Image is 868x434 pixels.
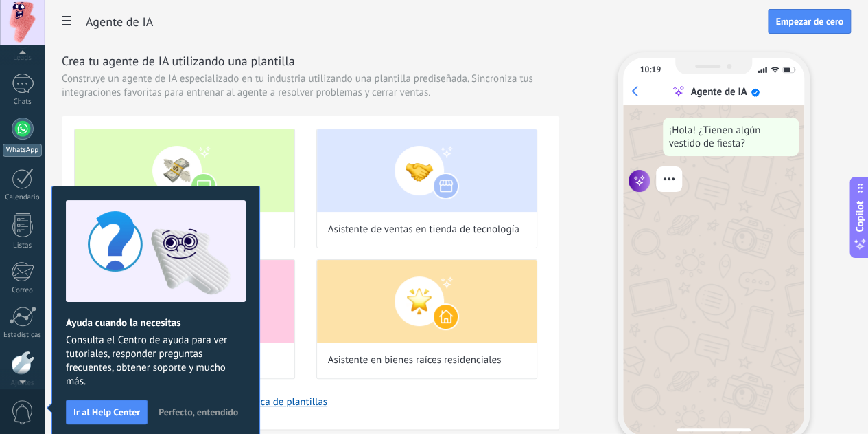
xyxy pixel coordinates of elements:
[66,400,148,424] button: Ir al Help Center
[3,144,42,157] div: WhatsApp
[768,9,851,34] button: Empezar de cero
[3,193,43,202] div: Calendario
[62,72,559,100] span: Construye un agente de IA especializado en tu industria utilizando una plantilla prediseñada. Sin...
[3,98,43,107] div: Chats
[62,52,559,69] h3: Crea tu agente de IA utilizando una plantilla
[853,200,867,232] span: Copilot
[152,402,244,422] button: Perfecto, entendido
[73,407,140,417] span: Ir al Help Center
[328,354,502,367] span: Asistente en bienes raíces residenciales
[3,241,43,250] div: Listas
[86,8,768,36] h2: Agente de IA
[226,395,327,409] a: biblioteca de plantillas
[3,286,43,295] div: Correo
[66,334,246,389] span: Consulta el Centro de ayuda para ver tutoriales, responder preguntas frecuentes, obtener soporte ...
[775,17,843,26] span: Empezar de cero
[690,85,747,98] div: Agente de IA
[640,65,661,75] div: 10:19
[663,118,799,156] div: ¡Hola! ¿Tienen algún vestido de fiesta?
[317,260,537,343] img: Asistente en bienes raíces residenciales
[328,223,519,237] span: Asistente de ventas en tienda de tecnología
[66,316,246,329] h2: Ayuda cuando la necesitas
[75,129,294,212] img: Consultor de marketing digital
[159,407,238,417] span: Perfecto, entendido
[3,331,43,340] div: Estadísticas
[629,170,650,192] img: agent icon
[317,129,537,212] img: Asistente de ventas en tienda de tecnología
